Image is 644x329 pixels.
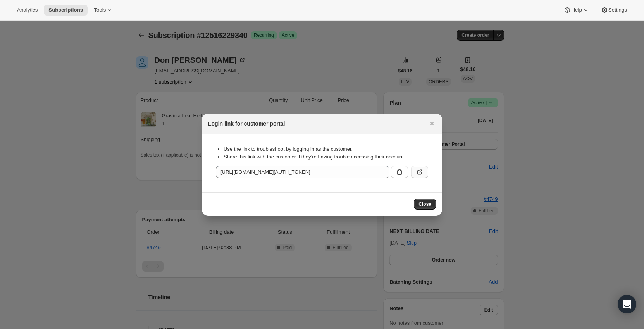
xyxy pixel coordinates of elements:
[94,7,106,13] span: Tools
[48,7,83,13] span: Subscriptions
[208,120,285,127] h2: Login link for customer portal
[17,7,38,13] span: Analytics
[12,5,42,16] button: Analytics
[618,295,636,313] div: Open Intercom Messenger
[559,5,594,16] button: Help
[224,153,428,161] li: Share this link with the customer if they’re having trouble accessing their account.
[89,5,118,16] button: Tools
[44,5,88,16] button: Subscriptions
[418,201,431,207] span: Close
[571,7,582,13] span: Help
[596,5,632,16] button: Settings
[414,199,436,210] button: Close
[427,118,437,129] button: Close
[224,145,428,153] li: Use the link to troubleshoot by logging in as the customer.
[608,7,627,13] span: Settings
